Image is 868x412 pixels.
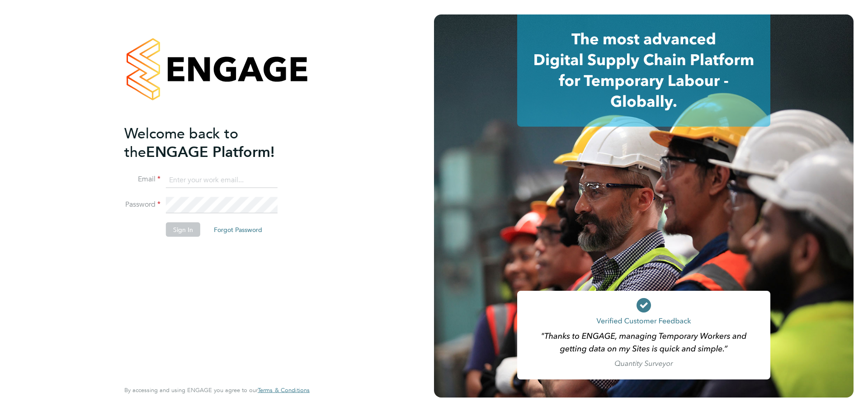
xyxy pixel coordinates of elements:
span: Welcome back to the [124,124,238,161]
input: Enter your work email... [166,172,278,188]
a: Terms & Conditions [258,387,310,394]
h2: ENGAGE Platform! [124,124,301,161]
label: Email [124,175,160,184]
label: Password [124,200,160,209]
span: Terms & Conditions [258,386,310,394]
span: By accessing and using ENGAGE you agree to our [124,386,310,394]
button: Sign In [166,223,200,237]
button: Forgot Password [207,223,269,237]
